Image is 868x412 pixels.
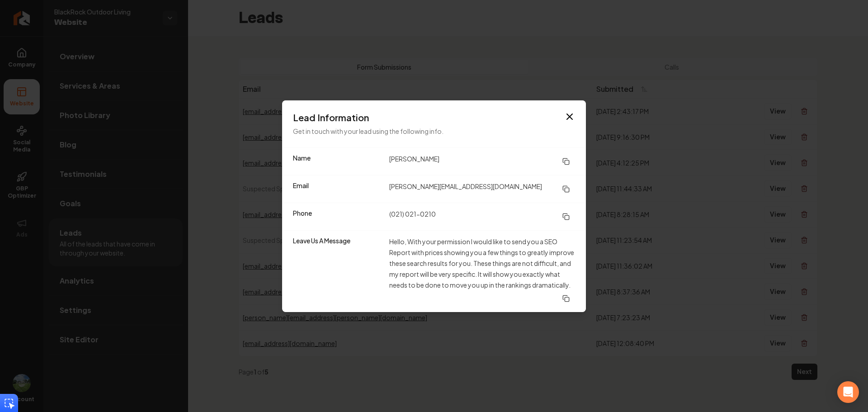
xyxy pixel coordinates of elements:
dd: Hello, With your permission I would like to send you a SEO Report with prices showing you a few t... [389,236,575,307]
dt: Phone [293,208,382,225]
dd: [PERSON_NAME] [389,153,575,170]
dt: Leave Us A Message [293,236,382,307]
p: Get in touch with your lead using the following info. [293,126,575,137]
dd: (021) 021-0210 [389,208,575,225]
dd: [PERSON_NAME][EMAIL_ADDRESS][DOMAIN_NAME] [389,181,575,197]
dt: Name [293,153,382,170]
dt: Email [293,181,382,197]
h3: Lead Information [293,111,575,124]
